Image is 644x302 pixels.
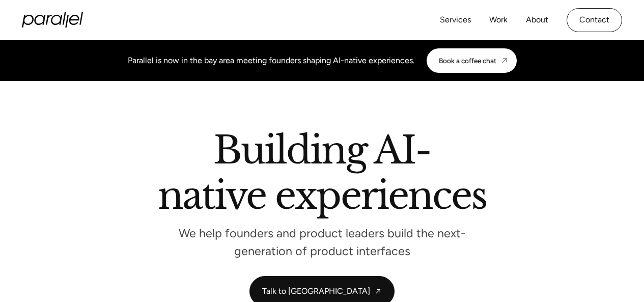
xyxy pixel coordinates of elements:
a: home [22,12,83,28]
img: CTA arrow image [500,57,509,65]
a: Book a coffee chat [427,48,517,73]
div: Book a coffee chat [439,57,496,65]
p: We help founders and product leaders build the next-generation of product interfaces [170,229,475,256]
a: Services [440,13,471,28]
a: Contact [567,8,622,32]
div: Parallel is now in the bay area meeting founders shaping AI-native experiences. [128,54,414,67]
a: Work [489,13,508,28]
h2: Building AI-native experiences [52,132,592,218]
a: About [526,13,548,28]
